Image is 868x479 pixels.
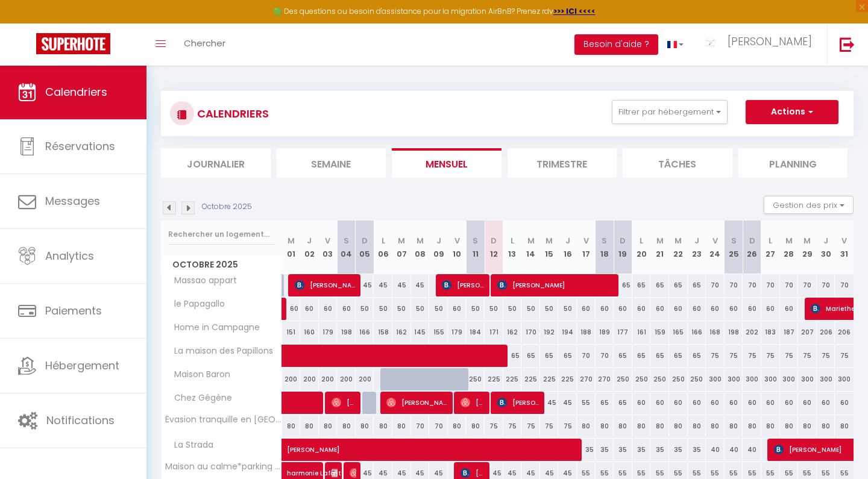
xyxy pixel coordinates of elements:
abbr: V [583,235,589,246]
div: 70 [706,274,725,296]
div: 60 [706,392,725,414]
span: [PERSON_NAME] [295,274,357,296]
div: 75 [540,415,559,437]
div: 80 [466,415,485,437]
div: 70 [411,415,430,437]
th: 27 [761,221,780,274]
div: 80 [282,415,301,437]
div: 80 [669,415,688,437]
div: 60 [669,392,688,414]
div: 70 [835,274,854,296]
th: 07 [392,221,411,274]
div: 202 [743,321,761,343]
div: 300 [780,368,799,390]
div: 80 [337,415,356,437]
img: Super Booking [36,33,110,54]
div: 65 [632,345,651,367]
div: 145 [411,321,430,343]
div: 300 [761,368,780,390]
abbr: V [841,235,847,246]
span: Chercher [184,37,225,49]
abbr: L [511,235,514,246]
span: Calendriers [45,84,107,99]
div: 80 [725,415,743,437]
div: 60 [688,392,706,414]
div: 60 [725,392,743,414]
div: 160 [300,321,319,343]
li: Tâches [623,148,732,178]
div: 70 [761,274,780,296]
th: 09 [429,221,448,274]
div: 45 [540,392,559,414]
div: 189 [596,321,614,343]
abbr: J [436,235,441,246]
div: 55 [577,392,596,414]
div: 166 [356,321,374,343]
div: 151 [282,321,301,343]
div: 198 [337,321,356,343]
span: La maison des Papillons [163,345,276,358]
div: 60 [319,298,338,320]
strong: >>> ICI <<<< [553,6,596,16]
div: 80 [761,415,780,437]
div: 192 [540,321,559,343]
span: [PERSON_NAME] [287,432,731,455]
li: Journalier [161,148,271,178]
th: 28 [780,221,799,274]
div: 60 [650,298,669,320]
div: 300 [725,368,743,390]
div: 80 [817,415,835,437]
div: 65 [650,345,669,367]
div: 162 [503,321,522,343]
div: 300 [817,368,835,390]
div: 80 [706,415,725,437]
abbr: V [712,235,718,246]
div: 250 [632,368,651,390]
th: 30 [817,221,835,274]
div: 225 [503,368,522,390]
div: 50 [392,298,411,320]
div: 50 [374,298,392,320]
div: 70 [743,274,761,296]
div: 75 [485,415,503,437]
th: 05 [356,221,374,274]
abbr: D [362,235,368,246]
div: 206 [835,321,854,343]
span: Réservations [45,139,115,154]
div: 60 [448,298,467,320]
div: 65 [632,274,651,296]
div: 187 [780,321,799,343]
abbr: D [749,235,755,246]
div: 80 [596,415,614,437]
div: 225 [485,368,503,390]
div: 80 [743,415,761,437]
button: Gestion des prix [764,196,854,214]
span: [PERSON_NAME] [442,274,485,296]
span: [PERSON_NAME] [386,391,448,414]
div: 250 [466,368,485,390]
div: 183 [761,321,780,343]
a: Chercher [175,23,234,66]
div: 194 [558,321,577,343]
th: 02 [300,221,319,274]
abbr: S [731,235,737,246]
div: 179 [448,321,467,343]
button: Actions [746,100,838,124]
div: 50 [485,298,503,320]
div: 75 [706,345,725,367]
div: 60 [596,298,614,320]
div: 75 [817,345,835,367]
div: 70 [780,274,799,296]
div: 60 [780,392,799,414]
div: 171 [485,321,503,343]
input: Rechercher un logement... [168,224,275,245]
th: 29 [798,221,817,274]
div: 80 [577,415,596,437]
th: 25 [725,221,743,274]
th: 03 [319,221,338,274]
div: 50 [429,298,448,320]
div: 70 [429,415,448,437]
a: ... [PERSON_NAME] [693,23,827,66]
div: 75 [521,415,540,437]
th: 06 [374,221,392,274]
